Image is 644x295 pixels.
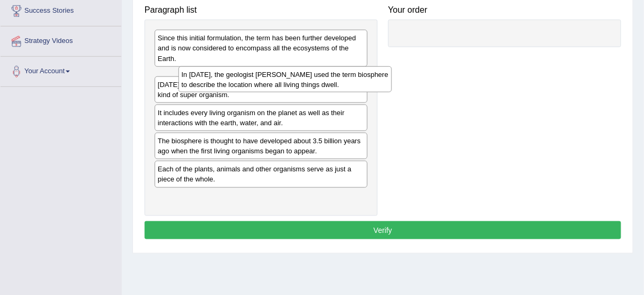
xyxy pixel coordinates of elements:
div: The biosphere is thought to have developed about 3.5 billion years ago when the first living orga... [155,133,368,159]
button: Verify [145,221,621,239]
div: It includes every living organism on the planet as well as their interactions with the earth, wat... [155,105,368,131]
a: Strategy Videos [1,27,121,53]
div: Each of the plants, animals and other organisms serve as just a piece of the whole. [155,161,368,187]
h4: Paragraph list [145,5,378,15]
a: Your Account [1,57,121,83]
div: [DATE], some scientists have argued that the biosphere itself is a kind of super organism. [155,76,368,103]
h4: Your order [388,5,621,15]
div: Since this initial formulation, the term has been further developed and is now considered to enco... [155,30,368,66]
div: In [DATE], the geologist [PERSON_NAME] used the term biosphere to describe the location where all... [178,66,392,93]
